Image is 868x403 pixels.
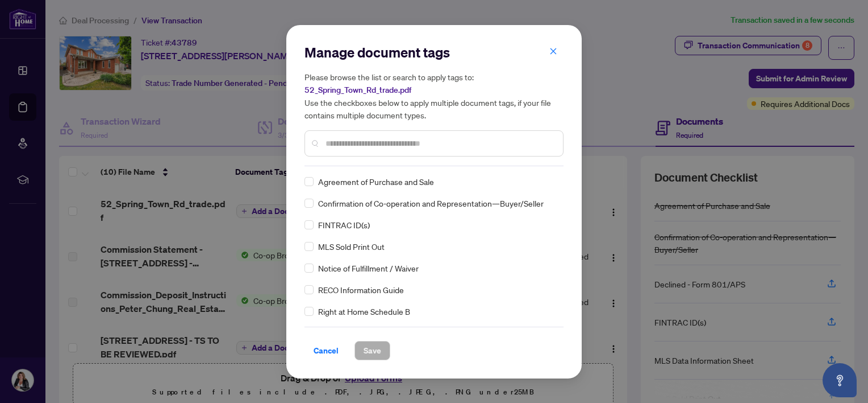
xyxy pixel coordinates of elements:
[304,341,348,360] button: Cancel
[318,262,419,274] span: Notice of Fulfillment / Waiver
[318,240,385,253] span: MLS Sold Print Out
[318,305,410,318] span: Right at Home Schedule B
[823,363,857,397] button: Open asap
[549,47,557,55] span: close
[318,175,434,188] span: Agreement of Purchase and Sale
[304,85,411,95] span: 52_Spring_Town_Rd_trade.pdf
[304,71,564,121] h5: Please browse the list or search to apply tags to: Use the checkboxes below to apply multiple doc...
[354,341,390,360] button: Save
[318,283,404,296] span: RECO Information Guide
[314,342,339,360] span: Cancel
[318,197,544,209] span: Confirmation of Co-operation and Representation—Buyer/Seller
[304,43,564,61] h2: Manage document tags
[318,219,370,231] span: FINTRAC ID(s)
